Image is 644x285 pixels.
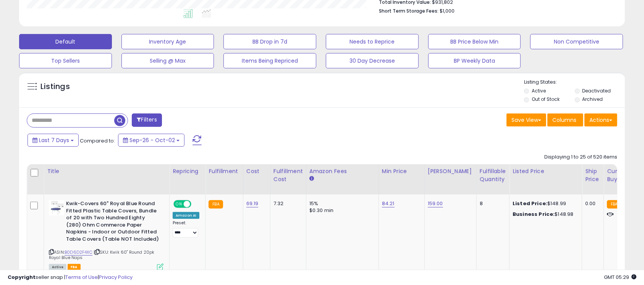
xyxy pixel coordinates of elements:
[309,207,373,214] div: $0.30 min
[428,200,443,207] a: 159.00
[544,154,617,161] div: Displaying 1 to 25 of 520 items
[524,79,625,86] p: Listing States:
[8,274,36,281] strong: Copyright
[121,34,214,49] button: Inventory Age
[273,200,300,207] div: 7.32
[582,87,611,94] label: Deactivated
[174,201,184,207] span: ON
[8,274,133,281] div: seller snap | |
[49,200,64,215] img: 31iaIejxltL._SL40_.jpg
[99,274,133,281] a: Privacy Policy
[173,167,202,175] div: Repricing
[65,274,98,281] a: Terms of Use
[223,34,316,49] button: BB Drop in 7d
[379,8,439,14] b: Short Term Storage Fees:
[309,167,375,175] div: Amazon Fees
[40,81,70,92] h5: Listings
[28,134,79,147] button: Last 7 Days
[121,53,214,68] button: Selling @ Max
[513,211,555,218] b: Business Price:
[513,211,576,218] div: $148.98
[382,167,421,175] div: Min Price
[173,212,199,219] div: Amazon AI
[513,167,579,175] div: Listed Price
[246,167,267,175] div: Cost
[552,116,576,124] span: Columns
[209,167,239,175] div: Fulfillment
[530,34,623,49] button: Non Competitive
[382,200,395,207] a: 84.21
[428,167,473,175] div: [PERSON_NAME]
[513,200,547,207] b: Listed Price:
[532,96,560,102] label: Out of Stock
[582,96,603,102] label: Archived
[440,7,455,15] span: $1,000
[326,53,419,68] button: 30 Day Decrease
[326,34,419,49] button: Needs to Reprice
[65,249,92,256] a: B0D6D2F4XC
[607,200,621,209] small: FBA
[547,113,583,126] button: Columns
[209,200,223,209] small: FBA
[129,136,175,144] span: Sep-26 - Oct-02
[480,167,506,183] div: Fulfillable Quantity
[223,53,316,68] button: Items Being Repriced
[506,113,546,126] button: Save View
[173,220,199,238] div: Preset:
[480,200,503,207] div: 8
[309,175,314,182] small: Amazon Fees.
[118,134,184,147] button: Sep-26 - Oct-02
[66,200,159,245] b: Kwik-Covers 60" Royal Blue Round Fitted Plastic Table Covers, Bundle of 20 with Two Hundred Eight...
[585,167,600,183] div: Ship Price
[47,167,166,175] div: Title
[19,53,112,68] button: Top Sellers
[309,200,373,207] div: 15%
[584,113,617,126] button: Actions
[273,167,303,183] div: Fulfillment Cost
[49,249,154,261] span: | SKU: Kwik 60" Round 20pk Royal Blue Naps
[190,201,202,207] span: OFF
[585,200,598,207] div: 0.00
[513,200,576,207] div: $148.99
[428,34,521,49] button: BB Price Below Min
[19,34,112,49] button: Default
[604,274,636,281] span: 2025-10-10 05:29 GMT
[39,136,69,144] span: Last 7 Days
[246,200,259,207] a: 69.19
[532,87,546,94] label: Active
[428,53,521,68] button: BP Weekly Data
[132,113,162,127] button: Filters
[80,137,115,144] span: Compared to:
